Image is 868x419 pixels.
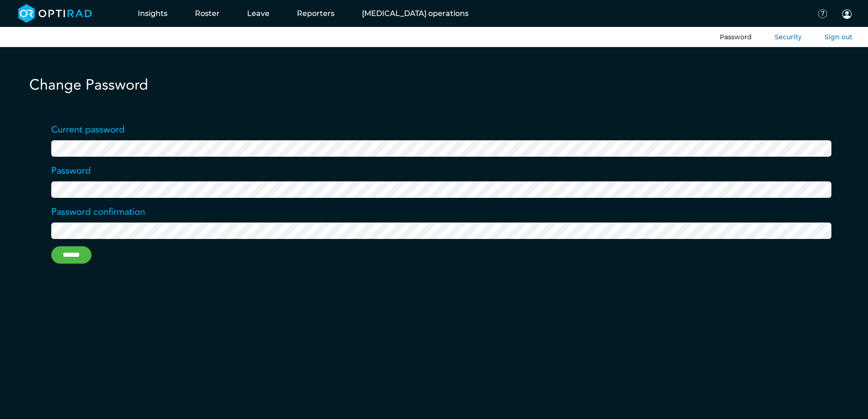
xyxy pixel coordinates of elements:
label: Password [51,164,91,178]
a: Password [720,33,752,41]
h1: Change Password [29,76,853,94]
label: Password confirmation [51,205,145,219]
a: Security [775,33,802,41]
img: brand-opti-rad-logos-blue-and-white-d2f68631ba2948856bd03f2d395fb146ddc8fb01b4b6e9315ea85fa773367... [18,4,92,23]
button: Sign out [825,32,852,42]
label: Current password [51,123,124,137]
